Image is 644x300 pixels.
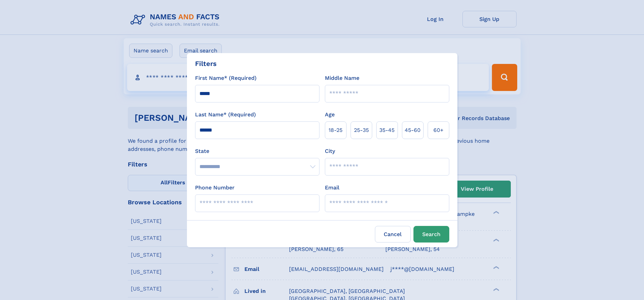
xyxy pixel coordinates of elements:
span: 18‑25 [329,126,342,134]
span: 60+ [433,126,444,134]
label: Last Name* (Required) [195,111,256,119]
label: Phone Number [195,184,235,192]
label: State [195,147,319,155]
button: Search [413,226,449,243]
span: 25‑35 [354,126,369,134]
span: 35‑45 [379,126,395,134]
label: Cancel [375,226,411,243]
span: 45‑60 [405,126,421,134]
label: City [325,147,335,155]
label: Age [325,111,335,119]
label: First Name* (Required) [195,74,257,82]
label: Email [325,184,339,192]
div: Filters [195,59,217,69]
label: Middle Name [325,74,359,82]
